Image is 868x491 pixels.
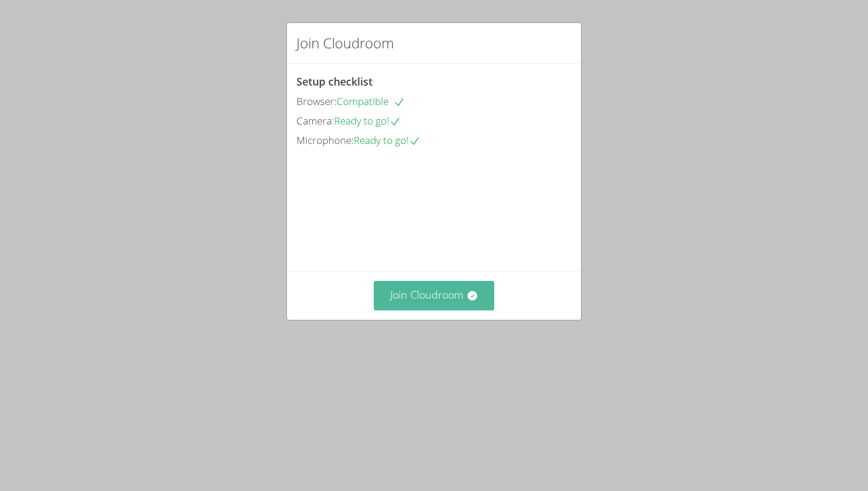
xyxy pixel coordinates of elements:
span: Ready to go! [354,133,420,147]
span: Browser: [296,94,337,108]
span: Setup checklist [296,74,373,89]
span: Ready to go! [334,114,401,127]
span: Compatible [337,94,405,108]
h2: Join Cloudroom [296,32,394,54]
span: Camera: [296,114,334,127]
button: Join Cloudroom [374,281,495,310]
span: Microphone: [296,133,354,147]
